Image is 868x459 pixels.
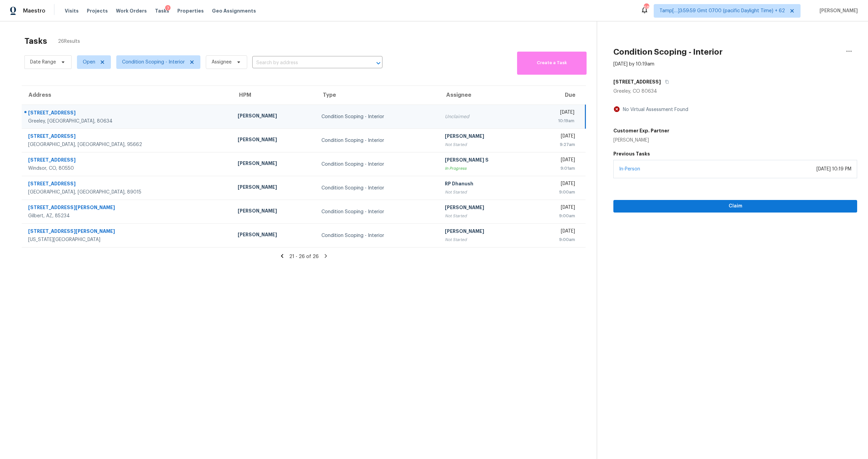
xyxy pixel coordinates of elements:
span: [PERSON_NAME] [817,7,858,14]
div: [PERSON_NAME] [613,137,669,144]
div: Condition Scoping - Interior [321,161,434,168]
div: [DATE] [536,157,575,165]
span: 21 - 26 of 26 [289,254,319,259]
div: Condition Scoping - Interior [321,113,434,120]
div: 9:00am [536,189,575,196]
a: In-Person [619,167,640,171]
div: [PERSON_NAME] [238,231,311,240]
span: Projects [87,7,108,14]
div: [PERSON_NAME] [238,160,311,168]
div: Greeley, [GEOGRAPHIC_DATA], 80634 [28,118,227,125]
div: [DATE] [536,180,575,189]
span: Claim [619,202,852,210]
div: [DATE] by 10:19am [613,61,654,68]
div: Condition Scoping - Interior [321,232,434,239]
div: Condition Scoping - Interior [321,208,434,215]
div: 7 [165,5,171,12]
div: [PERSON_NAME] [238,207,311,216]
div: [PERSON_NAME] [238,136,311,145]
span: Properties [177,7,204,14]
div: Windsor, CO, 80550 [28,165,227,172]
div: [PERSON_NAME] S [445,157,525,165]
span: Maestro [23,7,45,14]
div: [DATE] [536,133,575,141]
div: Condition Scoping - Interior [321,185,434,191]
div: [DATE] 10:19 PM [816,166,851,172]
div: No Virtual Assessment Found [620,106,688,113]
div: Not Started [445,141,525,148]
div: Greeley, CO 80634 [613,88,857,95]
h5: [STREET_ADDRESS] [613,78,661,85]
th: Type [316,86,439,105]
div: 10:19am [536,117,574,124]
div: [DATE] [536,228,575,236]
h5: Customer Exp. Partner [613,127,669,134]
span: Create a Task [520,59,583,67]
th: Due [531,86,586,105]
div: [STREET_ADDRESS] [28,109,227,118]
div: 9:00am [536,213,575,219]
div: Not Started [445,236,525,243]
img: Artifact Not Present Icon [613,106,620,113]
th: Assignee [439,86,531,105]
div: RP Dhanush [445,180,525,189]
span: Assignee [212,59,232,66]
div: Gilbert, AZ, 85234 [28,213,227,219]
div: [STREET_ADDRESS] [28,133,227,141]
button: Claim [613,200,857,213]
span: Visits [65,7,79,14]
div: Condition Scoping - Interior [321,137,434,144]
input: Search by address [252,58,363,68]
div: [PERSON_NAME] [238,184,311,192]
div: Not Started [445,189,525,196]
div: [GEOGRAPHIC_DATA], [GEOGRAPHIC_DATA], 89015 [28,189,227,196]
th: Address [22,86,232,105]
button: Create a Task [517,52,587,75]
button: Open [374,58,383,68]
div: [DATE] [536,204,575,213]
div: Unclaimed [445,113,525,120]
div: 9:00am [536,236,575,243]
h5: Previous Tasks [613,150,857,157]
span: Tamp[…]3:59:59 Gmt 0700 (pacific Daylight Time) + 62 [659,7,785,14]
span: Open [83,59,95,66]
th: HPM [232,86,316,105]
div: [GEOGRAPHIC_DATA], [GEOGRAPHIC_DATA], 95662 [28,141,227,148]
span: 26 Results [58,38,80,45]
div: [US_STATE][GEOGRAPHIC_DATA] [28,236,227,243]
button: Copy Address [661,76,670,88]
div: [STREET_ADDRESS][PERSON_NAME] [28,204,227,213]
h2: Condition Scoping - Interior [613,49,723,55]
span: Work Orders [116,7,147,14]
div: [DATE] [536,109,574,117]
span: Condition Scoping - Interior [122,59,185,66]
span: Geo Assignments [212,7,256,14]
h2: Tasks [24,38,47,44]
div: 683 [644,4,649,11]
div: [PERSON_NAME] [445,204,525,213]
div: [PERSON_NAME] [238,112,311,121]
div: 9:01am [536,165,575,172]
div: In Progress [445,165,525,172]
div: 9:27am [536,141,575,148]
span: Tasks [155,8,169,13]
div: [STREET_ADDRESS] [28,157,227,165]
div: [STREET_ADDRESS][PERSON_NAME] [28,228,227,236]
div: Not Started [445,213,525,219]
div: [PERSON_NAME] [445,228,525,236]
span: Date Range [30,59,56,66]
div: [PERSON_NAME] [445,133,525,141]
div: [STREET_ADDRESS] [28,180,227,189]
